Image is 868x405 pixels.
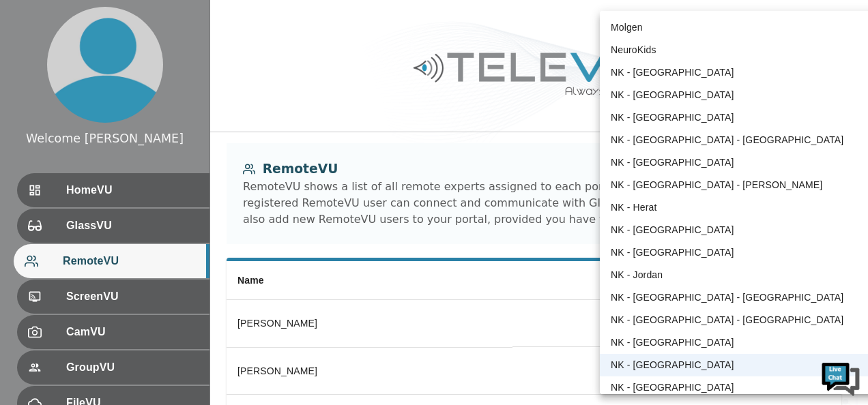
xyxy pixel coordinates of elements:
div: Minimize live chat window [224,7,257,40]
textarea: Type your message and hit 'Enter' [7,265,260,312]
span: We're online! [79,118,188,256]
img: d_736959983_company_1615157101543_736959983 [23,63,57,97]
div: Chat with us now [71,72,229,89]
img: Chat Widget [820,357,861,398]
